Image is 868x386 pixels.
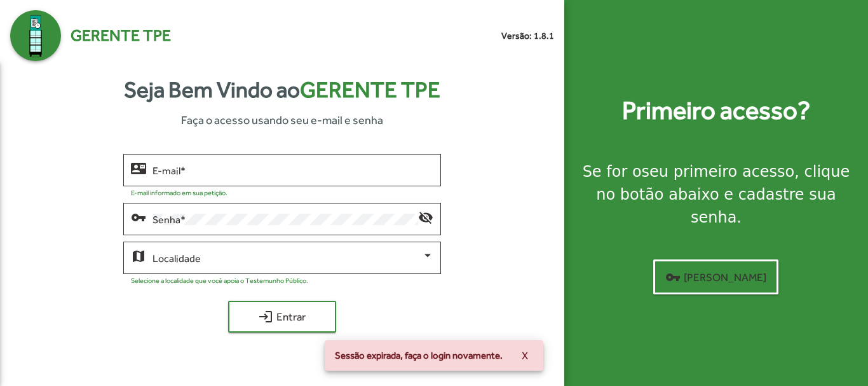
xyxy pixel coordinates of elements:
mat-icon: login [258,309,273,324]
mat-hint: E-mail informado em sua petição. [131,189,227,196]
span: Gerente TPE [71,24,171,48]
span: Faça o acesso usando seu e-mail e senha [181,111,383,128]
span: X [522,344,528,367]
button: Entrar [228,301,336,333]
button: X [512,344,538,367]
span: [PERSON_NAME] [665,266,766,289]
strong: Seja Bem Vindo ao [124,73,440,107]
img: Logo Gerente [10,10,61,61]
span: Entrar [240,305,325,328]
span: Gerente TPE [300,77,440,102]
mat-icon: vpn_key [665,270,681,285]
mat-icon: visibility_off [418,209,433,224]
button: [PERSON_NAME] [653,259,778,294]
strong: Primeiro acesso? [622,92,810,130]
div: Se for o , clique no botão abaixo e cadastre sua senha. [580,160,853,229]
mat-hint: Selecione a localidade que você apoia o Testemunho Público. [131,277,308,284]
strong: seu primeiro acesso [642,163,795,181]
mat-icon: map [131,248,146,263]
mat-icon: vpn_key [131,209,146,224]
span: Sessão expirada, faça o login novamente. [335,349,503,362]
mat-icon: contact_mail [131,160,146,176]
small: Versão: 1.8.1 [501,29,554,43]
